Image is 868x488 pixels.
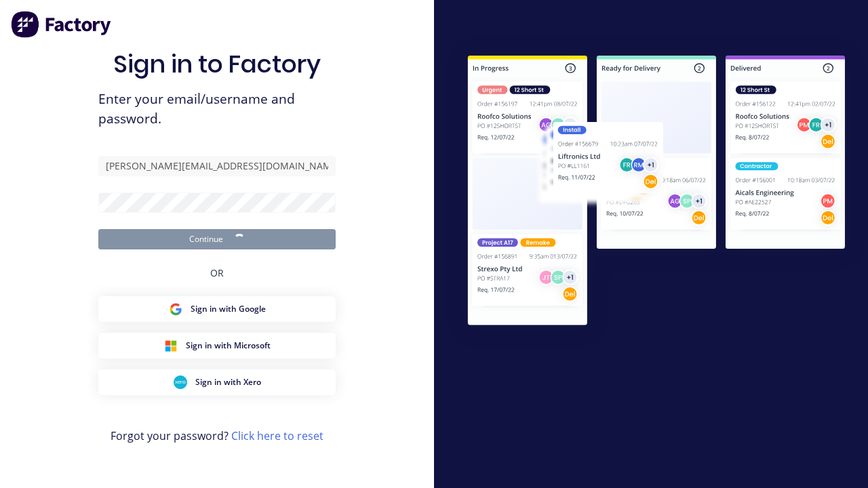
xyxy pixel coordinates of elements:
button: Continue [98,229,336,249]
div: OR [210,249,224,296]
button: Microsoft Sign inSign in with Microsoft [98,333,336,359]
img: Xero Sign in [174,375,187,389]
h1: Sign in to Factory [113,49,321,79]
img: Microsoft Sign in [164,339,178,352]
span: Forgot your password? [111,428,323,444]
button: Google Sign inSign in with Google [98,296,336,322]
span: Sign in with Google [191,303,266,315]
img: Factory [11,11,113,38]
img: Sign in [445,35,868,350]
span: Enter your email/username and password. [98,89,336,129]
span: Sign in with Xero [195,376,261,388]
a: Click here to reset [231,428,323,443]
input: Email/Username [98,156,336,176]
span: Sign in with Microsoft [186,340,271,352]
img: Google Sign in [169,302,182,316]
button: Xero Sign inSign in with Xero [98,369,336,395]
